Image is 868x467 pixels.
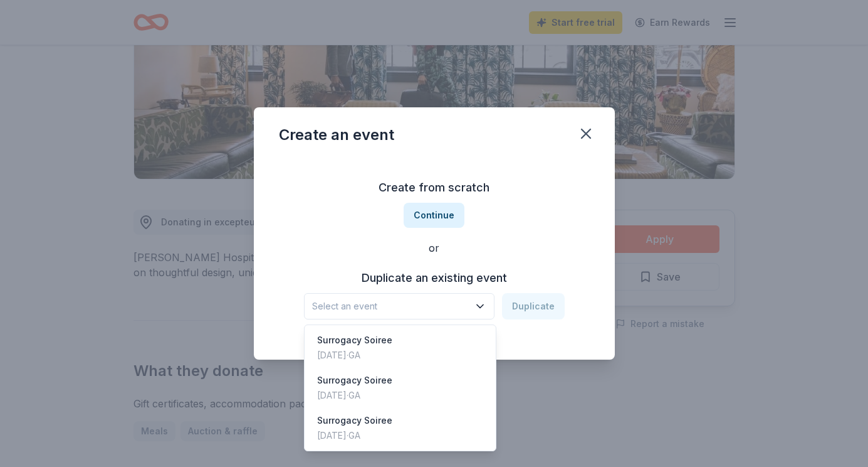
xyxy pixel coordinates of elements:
div: [DATE] · GA [317,388,392,403]
div: [DATE] · GA [317,428,392,443]
div: Surrogacy Soiree [317,373,392,388]
button: Select an event [304,293,494,319]
div: [DATE] · GA [317,348,392,363]
div: Select an event [304,325,497,451]
div: Surrogacy Soiree [317,333,392,348]
div: Surrogacy Soiree [317,413,392,428]
span: Select an event [312,299,469,314]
